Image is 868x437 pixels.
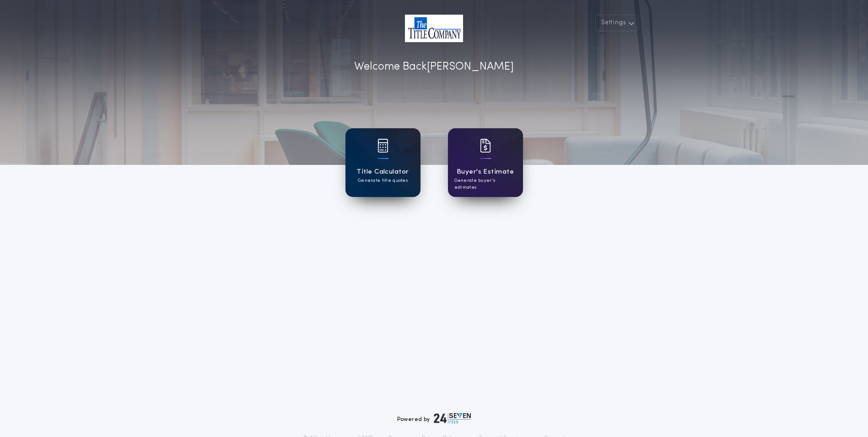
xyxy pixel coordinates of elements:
[457,167,514,177] h1: Buyer's Estimate
[356,167,409,177] h1: Title Calculator
[345,128,421,197] a: card iconTitle CalculatorGenerate title quotes
[434,413,471,424] img: logo
[595,15,638,31] button: Settings
[480,139,491,153] img: card icon
[448,128,523,197] a: card iconBuyer's EstimateGenerate buyer's estimates
[397,413,471,424] div: Powered by
[354,59,514,75] p: Welcome Back [PERSON_NAME]
[358,177,408,184] p: Generate title quotes
[405,15,463,42] img: account-logo
[454,177,517,191] p: Generate buyer's estimates
[377,139,388,153] img: card icon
